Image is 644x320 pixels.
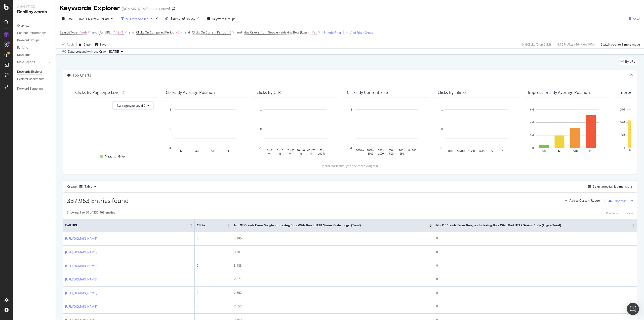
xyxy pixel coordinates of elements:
div: Keyword Groups [212,17,235,21]
svg: A chart. [347,107,425,156]
text: 100 % [318,152,325,155]
a: [URL][DOMAIN_NAME] [65,291,97,296]
div: Content Performance [17,30,46,36]
text: 10 - 20 [287,149,295,152]
text: 500 [389,152,393,155]
button: Clear [77,40,91,48]
div: 0 [197,263,230,268]
div: Add Filter [328,30,341,35]
text: 5000 [368,152,374,155]
span: Segment: Product [171,16,195,21]
span: = [309,30,311,34]
span: Has Crawls from Google - Indexing Bots (Logs) [244,30,309,34]
text: 0 [170,128,171,130]
div: 0 [197,291,230,295]
span: Yes [312,29,317,36]
a: [URL][DOMAIN_NAME] [65,236,97,241]
div: RealKeywords [17,9,52,15]
text: 2M [530,134,534,137]
text: % [279,152,281,155]
text: 0 [260,128,262,130]
div: Save [633,17,640,21]
div: Analytics [17,4,52,9]
a: Keywords Explorer [17,69,52,75]
a: Keyword Sampling [17,86,52,91]
a: More Reports [17,60,47,65]
div: Save [100,42,106,47]
span: [DATE] - [DATE] [67,17,89,21]
text: 0 - 5 [267,149,272,152]
div: Keyword Groups [17,38,39,43]
div: Keywords [17,52,30,58]
a: Keywords [17,52,52,58]
div: Clicks By Inlinks [437,90,467,95]
div: and [236,30,242,34]
button: Segment:Product [163,15,201,23]
svg: A chart. [75,119,154,152]
text: -1 [350,147,352,150]
text: % [268,152,271,155]
a: Keyword Groups [17,38,52,43]
span: No. of Crawls from Google - Indexing Bots With Bad HTTP Status Code (Logs) (Total) [436,223,625,228]
span: Clicks On Current Period [192,30,226,34]
div: arrow-right-arrow-left [172,7,175,11]
div: Clicks By Content Size [347,90,388,95]
text: 250 - [388,149,394,152]
span: Search Type [60,30,77,34]
div: Keywords Explorer [60,4,120,13]
div: 3,188 [234,263,432,268]
text: 20 - 40 [297,149,305,152]
text: % [300,152,302,155]
span: Full URL [65,223,182,228]
text: -1 [169,147,171,150]
div: 5 Filters Applied [126,17,148,21]
div: 0 [197,236,230,241]
text: 6-15 [479,150,485,153]
div: 4.75 % URLs ( 464K on 10M ) [557,42,595,47]
div: Top Charts [73,73,91,78]
svg: A chart. [166,107,244,156]
button: Next [626,210,633,216]
text: 7-10 [210,150,215,153]
span: vs Prev. Period [89,17,109,21]
div: 0 % Clicks ( 0 on 91M ) [522,42,551,47]
div: Apply [67,42,74,47]
svg: A chart. [256,107,335,156]
span: Web [80,29,87,36]
text: 101+ [448,150,454,153]
div: 2,562 [234,291,432,295]
span: 2025 Sep. 15th [109,49,119,54]
text: 1 [260,108,262,111]
div: [DOMAIN_NAME] master crawl [122,6,170,11]
span: ≠ [111,30,113,34]
text: 11+ [589,150,593,153]
button: Switch back to Simple mode [599,40,640,48]
span: By URL [625,60,635,63]
button: [DATE] [107,49,125,55]
button: Add Filter Group [344,29,373,35]
div: and [185,30,190,34]
button: Apply [60,40,74,48]
text: 1 [170,108,171,111]
button: [DATE] - [DATE]vsPrev. Period [60,15,115,23]
text: 1000 [378,152,384,155]
div: Clicks By Average Position [166,90,215,95]
text: 1000 - [367,149,374,152]
text: 1 [441,108,443,111]
span: = [227,30,229,34]
div: A chart. [437,107,516,156]
button: 5 Filters Applied [119,15,154,23]
text: 4-6 [558,150,561,153]
text: 0 [351,128,352,130]
text: 5000 + [356,149,364,152]
div: times [154,16,159,21]
button: Add to Custom Report [563,197,600,205]
text: 40 - 70 [307,149,315,152]
button: Save [627,15,640,23]
button: Add Filter [321,29,341,35]
div: A chart. [528,107,607,156]
div: Keyword Sampling [17,86,43,91]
